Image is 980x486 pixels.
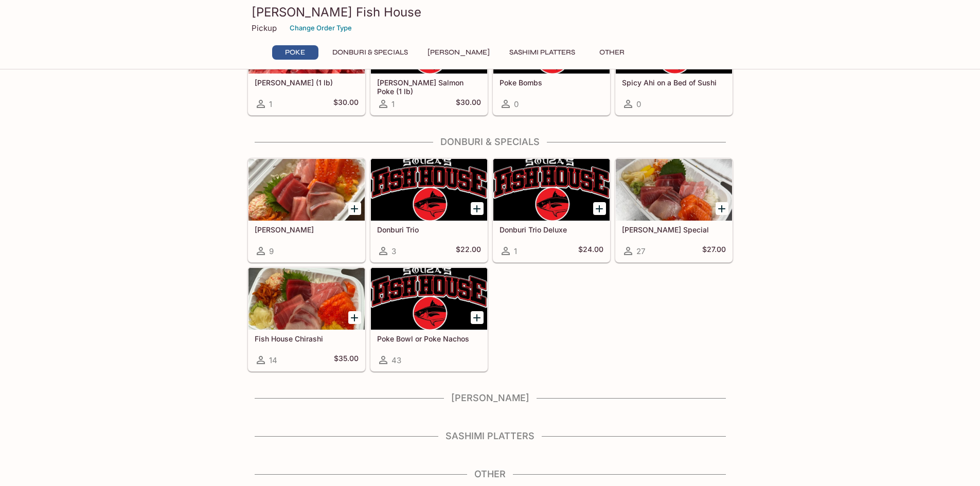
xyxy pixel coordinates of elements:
[269,355,277,365] span: 14
[622,78,726,87] h5: Spicy Ahi on a Bed of Sushi
[514,246,517,256] span: 1
[370,158,488,262] a: Donburi Trio3$22.00
[348,311,361,324] button: Add Fish House Chirashi
[370,267,488,371] a: Poke Bowl or Poke Nachos43
[348,202,361,215] button: Add Sashimi Donburis
[269,246,274,256] span: 9
[616,159,732,221] div: Souza Special
[252,4,729,20] h3: [PERSON_NAME] Fish House
[456,98,481,110] h5: $30.00
[272,45,318,60] button: Poke
[391,246,396,256] span: 3
[616,12,732,74] div: Spicy Ahi on a Bed of Sushi
[333,98,359,110] h5: $30.00
[334,354,359,366] h5: $35.00
[248,158,365,262] a: [PERSON_NAME]9
[593,202,606,215] button: Add Donburi Trio Deluxe
[500,78,603,87] h5: Poke Bombs
[377,225,481,234] h5: Donburi Trio
[255,78,359,87] h5: [PERSON_NAME] (1 lb)
[247,392,733,404] h4: [PERSON_NAME]
[615,158,733,262] a: [PERSON_NAME] Special27$27.00
[252,23,277,33] p: Pickup
[247,469,733,480] h4: Other
[327,45,414,60] button: Donburi & Specials
[255,225,359,234] h5: [PERSON_NAME]
[248,12,365,74] div: Ahi Poke (1 lb)
[377,334,481,343] h5: Poke Bowl or Poke Nachos
[578,245,603,257] h5: $24.00
[285,20,357,36] button: Change Order Type
[493,159,610,221] div: Donburi Trio Deluxe
[471,311,484,324] button: Add Poke Bowl or Poke Nachos
[377,78,481,95] h5: [PERSON_NAME] Salmon Poke (1 lb)
[248,267,365,371] a: Fish House Chirashi14$35.00
[371,12,487,74] div: Ora King Salmon Poke (1 lb)
[589,45,635,60] button: Other
[391,355,401,365] span: 43
[371,159,487,221] div: Donburi Trio
[514,99,519,109] span: 0
[247,430,733,442] h4: Sashimi Platters
[636,246,645,256] span: 27
[622,225,726,234] h5: [PERSON_NAME] Special
[702,245,726,257] h5: $27.00
[493,12,610,74] div: Poke Bombs
[255,334,359,343] h5: Fish House Chirashi
[248,159,365,221] div: Sashimi Donburis
[504,45,581,60] button: Sashimi Platters
[247,136,733,148] h4: Donburi & Specials
[371,268,487,330] div: Poke Bowl or Poke Nachos
[716,202,728,215] button: Add Souza Special
[248,268,365,330] div: Fish House Chirashi
[471,202,484,215] button: Add Donburi Trio
[456,245,481,257] h5: $22.00
[422,45,495,60] button: [PERSON_NAME]
[493,158,610,262] a: Donburi Trio Deluxe1$24.00
[391,99,395,109] span: 1
[500,225,603,234] h5: Donburi Trio Deluxe
[636,99,641,109] span: 0
[269,99,272,109] span: 1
